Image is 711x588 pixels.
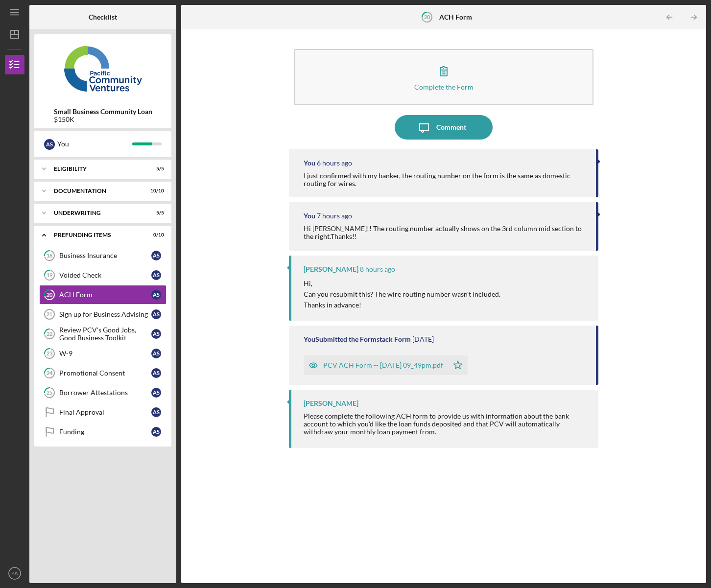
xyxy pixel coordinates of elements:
[44,139,55,150] div: A S
[39,383,166,402] a: 25Borrower AttestationsAS
[151,407,161,417] div: A S
[39,265,166,285] a: 19Voided CheckAS
[304,289,500,300] p: Can you resubmit this? The wire routing number wasn't included.
[54,232,140,238] div: Prefunding Items
[439,13,472,21] b: ACH Form
[54,108,152,116] b: Small Business Community Loan
[304,225,586,240] div: Hi [PERSON_NAME]!! The routing number actually shows on the 3rd column mid section to the right.T...
[360,265,395,273] time: 2025-08-26 23:13
[47,370,53,376] tspan: 24
[59,291,151,299] div: ACH Form
[47,292,53,298] tspan: 20
[39,422,166,442] a: FundingAS
[59,326,151,342] div: Review PCV's Good Jobs, Good Business Toolkit
[59,428,151,436] div: Funding
[54,166,140,172] div: Eligibility
[151,368,161,378] div: A S
[5,564,24,583] button: AS
[151,251,161,260] div: A S
[54,188,140,194] div: Documentation
[39,246,166,265] a: 18Business InsuranceAS
[414,83,474,91] div: Complete the Form
[395,115,493,140] button: Comment
[47,390,52,396] tspan: 25
[304,400,358,407] div: [PERSON_NAME]
[304,172,586,188] div: I just confirmed with my banker, the routing number on the form is the same as domestic routing f...
[59,350,151,357] div: W-9
[39,305,166,324] a: 21Sign up for Business AdvisingAS
[304,159,315,167] div: You
[34,39,171,98] img: Product logo
[59,252,151,259] div: Business Insurance
[39,402,166,422] a: Final ApprovalAS
[151,270,161,280] div: A S
[47,311,52,317] tspan: 21
[39,344,166,363] a: 23W-9AS
[151,290,161,300] div: A S
[323,361,443,369] div: PCV ACH Form -- [DATE] 09_49pm.pdf
[59,271,151,279] div: Voided Check
[424,14,430,20] tspan: 20
[47,253,52,259] tspan: 18
[146,188,164,194] div: 10 / 10
[39,363,166,383] a: 24Promotional ConsentAS
[151,329,161,339] div: A S
[47,351,52,357] tspan: 23
[146,232,164,238] div: 0 / 10
[436,115,466,140] div: Comment
[59,389,151,397] div: Borrower Attestations
[39,324,166,344] a: 22Review PCV's Good Jobs, Good Business ToolkitAS
[59,310,151,318] div: Sign up for Business Advising
[151,349,161,358] div: A S
[54,116,152,123] div: $150K
[47,331,52,337] tspan: 22
[59,369,151,377] div: Promotional Consent
[12,571,18,576] text: AS
[294,49,593,105] button: Complete the Form
[412,335,434,343] time: 2025-08-21 01:49
[39,285,166,305] a: 20ACH FormAS
[317,159,352,167] time: 2025-08-27 00:23
[146,166,164,172] div: 5 / 5
[304,355,468,375] button: PCV ACH Form -- [DATE] 09_49pm.pdf
[304,335,411,343] div: You Submitted the Formstack Form
[304,412,588,436] div: Please complete the following ACH form to provide us with information about the bank account to w...
[304,265,358,273] div: [PERSON_NAME]
[47,272,53,279] tspan: 19
[151,388,161,398] div: A S
[304,300,500,310] p: Thanks in advance!
[151,309,161,319] div: A S
[89,13,117,21] b: Checklist
[304,212,315,220] div: You
[146,210,164,216] div: 5 / 5
[54,210,140,216] div: Underwriting
[59,408,151,416] div: Final Approval
[304,278,500,289] p: Hi,
[151,427,161,437] div: A S
[57,136,132,152] div: You
[317,212,352,220] time: 2025-08-27 00:19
